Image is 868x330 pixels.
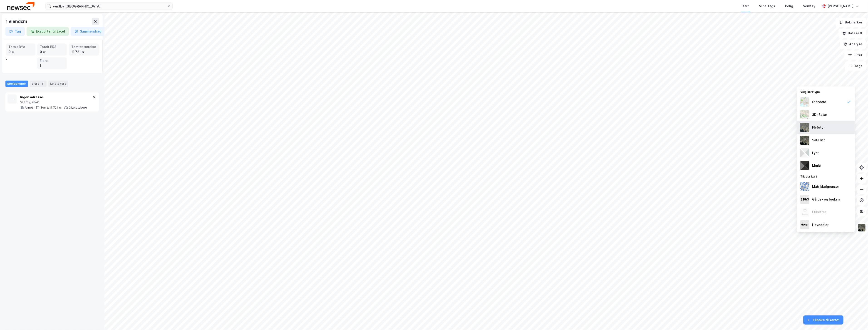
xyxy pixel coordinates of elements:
div: Annet [25,106,33,109]
div: Bolig [785,3,793,9]
div: Mørkt [812,163,821,168]
div: Eiere [40,58,64,63]
div: Flyfoto [812,125,823,130]
img: Z [800,97,809,107]
div: Gårds- og bruksnr. [812,197,841,202]
img: 9k= [857,223,866,232]
button: Tilbake til kartet [803,315,843,325]
img: nCdM7BzjoCAAAAAElFTkSuQmCC [800,161,809,170]
div: Tilpass kart [797,172,855,180]
div: Kontrollprogram for chat [845,308,868,330]
div: Mine Tags [759,3,775,9]
img: cadastreBorders.cfe08de4b5ddd52a10de.jpeg [800,182,809,191]
button: Sammendrag [71,27,105,36]
div: 1 [40,63,64,68]
div: Leietakere [48,81,68,87]
div: 0 ㎡ [8,49,33,54]
img: newsec-logo.f6e21ccffca1b3a03d2d.png [7,2,35,10]
button: Datasett [838,29,866,38]
div: 0 [6,43,99,69]
img: cadastreKeys.547ab17ec502f5a4ef2b.jpeg [800,195,809,204]
div: 1 [40,81,45,86]
div: 0 Leietakere [69,106,87,109]
div: Vestby, 28/41 [20,100,87,104]
img: Z [800,123,809,132]
input: Søk på adresse, matrikkel, gårdeiere, leietakere eller personer [51,3,167,10]
div: Satellitt [812,137,825,143]
div: Kart [742,3,749,9]
div: Verktøy [803,3,815,9]
div: Eiendommer [5,81,28,87]
button: Filter [844,51,866,60]
div: Standard [812,99,826,105]
button: Tags [845,61,866,71]
button: Bokmerker [836,18,866,27]
img: Z [800,110,809,119]
div: Hovedeier [812,222,828,228]
div: 3D (Beta) [812,112,827,117]
img: luj3wr1y2y3+OchiMxRmMxRlscgabnMEmZ7DJGWxyBpucwSZnsMkZbHIGm5zBJmewyRlscgabnMEmZ7DJGWxyBpucwSZnsMkZ... [800,148,809,157]
div: Ingen adresse [20,94,87,100]
div: Totalt BYA [8,44,33,49]
img: majorOwner.b5e170eddb5c04bfeeff.jpeg [800,220,809,229]
div: Etiketter [812,209,826,215]
div: Tomtestørrelse [71,44,96,49]
button: Analyse [840,40,866,49]
img: 9k= [800,136,809,145]
button: Tag [5,27,25,36]
div: Eiere [30,81,47,87]
iframe: Chat Widget [845,308,868,330]
div: 11 721 ㎡ [71,49,96,54]
div: Lyst [812,150,819,156]
img: Z [800,208,809,217]
div: 1 eiendom [5,18,28,25]
div: [PERSON_NAME] [828,3,853,9]
div: Tomt: 11 721 ㎡ [40,106,62,109]
div: Velg karttype [797,87,855,96]
button: Eksporter til Excel [27,27,69,36]
div: Matrikkelgrenser [812,184,839,189]
div: 0 ㎡ [40,49,64,54]
div: Totalt BRA [40,44,64,49]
